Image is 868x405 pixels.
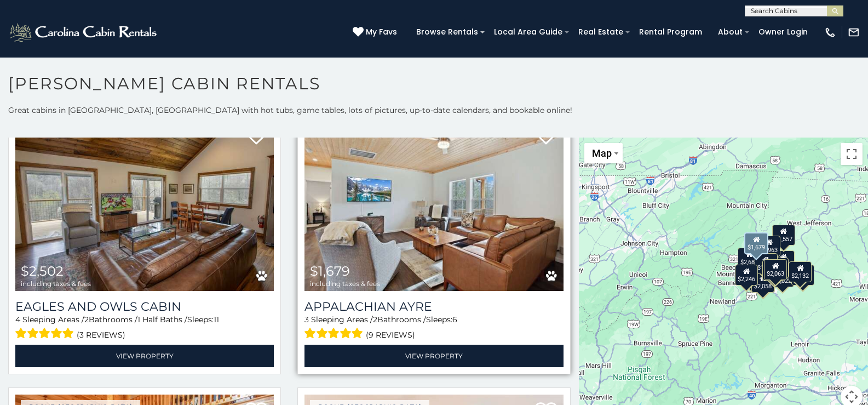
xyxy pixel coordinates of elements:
[791,265,814,286] div: $2,485
[310,263,350,279] span: $1,679
[77,328,125,342] span: (3 reviews)
[712,24,748,41] a: About
[755,253,778,273] div: $1,871
[848,26,860,38] img: mail-regular-white.png
[452,315,457,324] span: 6
[137,315,187,324] span: 1 Half Baths /
[592,147,612,159] span: Map
[366,328,415,342] span: (9 reviews)
[304,315,309,324] span: 3
[15,314,274,342] div: Sleeping Areas / Bathrooms / Sleeps:
[15,118,274,291] a: Eagles and Owls Cabin $2,502 including taxes & fees
[738,247,761,268] div: $2,689
[634,24,708,41] a: Rental Program
[84,315,89,324] span: 2
[824,26,836,38] img: phone-regular-white.png
[751,271,774,292] div: $2,853
[771,266,794,287] div: $2,022
[304,118,563,291] a: Appalachian Ayre $1,679 including taxes & fees
[772,225,795,246] div: $1,557
[411,24,484,41] a: Browse Rentals
[214,315,219,324] span: 11
[304,314,563,342] div: Sleeping Areas / Bathrooms / Sleeps:
[584,143,623,163] button: Change map style
[15,315,20,324] span: 4
[15,345,274,367] a: View Property
[757,235,780,256] div: $1,963
[373,315,377,324] span: 2
[366,26,397,38] span: My Favs
[772,250,795,271] div: $2,856
[8,21,160,43] img: White-1-2.png
[744,232,768,254] div: $1,679
[21,263,64,279] span: $2,502
[841,143,863,165] button: Toggle fullscreen view
[751,272,774,293] div: $2,058
[353,26,400,38] a: My Favs
[789,261,812,282] div: $2,132
[21,280,91,287] span: including taxes & fees
[304,345,563,367] a: View Property
[764,259,787,279] div: $2,063
[310,280,380,287] span: including taxes & fees
[488,24,568,41] a: Local Area Guide
[735,265,758,286] div: $2,246
[304,299,563,314] a: Appalachian Ayre
[762,259,785,280] div: $1,528
[304,118,563,291] img: Appalachian Ayre
[15,118,274,291] img: Eagles and Owls Cabin
[573,24,629,41] a: Real Estate
[15,299,274,314] a: Eagles and Owls Cabin
[753,24,813,41] a: Owner Login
